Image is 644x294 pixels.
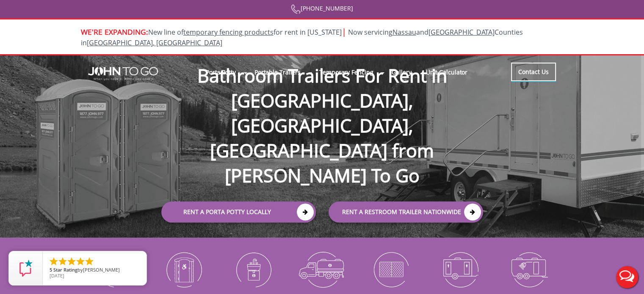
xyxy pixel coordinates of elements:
img: Review Rating [17,260,34,277]
img: Portable-Toilets-icon_N.png [87,247,144,291]
span: New line of for rent in [US_STATE] [81,27,523,47]
a: [GEOGRAPHIC_DATA], [GEOGRAPHIC_DATA] [87,38,222,47]
img: ADA-Accessible-Units-icon_N.png [156,247,212,291]
span: Now servicing and Counties in [81,27,523,47]
li:  [84,256,94,267]
li:  [66,256,77,267]
span: [DATE] [50,272,64,279]
a: Contact Us [511,63,556,81]
img: JOHN to go [88,67,158,80]
span: | [342,26,346,37]
img: Temporary-Fencing-cion_N.png [363,247,419,291]
img: Restroom-Trailers-icon_N.png [432,247,488,291]
button: Live Chat [610,260,644,294]
img: Portable-Sinks-icon_N.png [225,247,281,291]
span: 5 [50,267,52,273]
li:  [75,256,86,267]
a: Temporary Fencing [312,63,380,81]
span: Star Rating [53,267,77,273]
a: Gallery [384,63,418,81]
img: Shower-Trailers-icon_N.png [501,247,557,291]
a: Rent a Porta Potty Locally [161,201,316,223]
a: Portable Trailers [247,63,308,81]
span: WE'RE EXPANDING: [81,27,148,37]
a: [PHONE_NUMBER] [291,4,353,12]
img: Waste-Services-icon_N.png [294,247,350,291]
span: [PERSON_NAME] [83,267,120,273]
li:  [58,256,68,267]
li:  [49,256,59,267]
span: by [50,267,140,273]
h1: Bathroom Trailers For Rent in [GEOGRAPHIC_DATA], [GEOGRAPHIC_DATA], [GEOGRAPHIC_DATA] from [PERSO... [153,36,492,188]
a: Porta Potty [199,63,243,81]
a: rent a RESTROOM TRAILER Nationwide [329,201,483,223]
a: Unit Calculator [419,63,475,81]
